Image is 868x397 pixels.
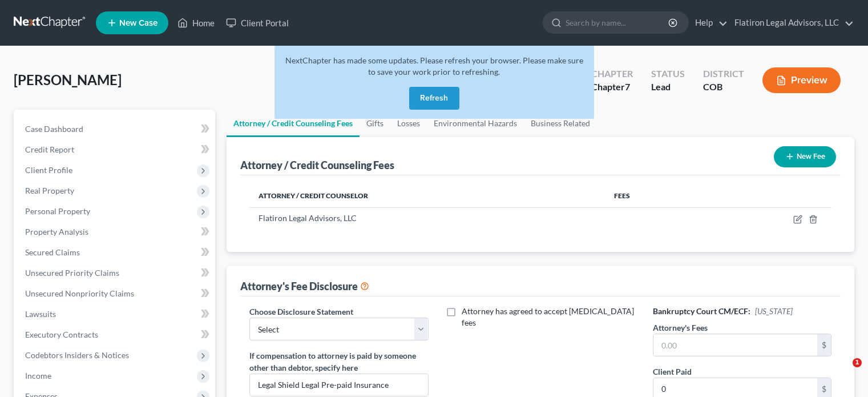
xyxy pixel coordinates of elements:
[25,206,90,216] span: Personal Property
[227,110,360,137] a: Attorney / Credit Counseling Fees
[16,119,215,139] a: Case Dashboard
[16,304,215,324] a: Lawsuits
[653,322,708,334] label: Attorney's Fees
[653,334,817,356] input: 0.00
[14,71,122,88] span: [PERSON_NAME]
[591,81,633,94] div: Chapter
[25,309,56,319] span: Lawsuits
[651,67,685,81] div: Status
[249,306,353,318] label: Choose Disclosure Statement
[119,19,158,27] span: New Case
[259,213,357,223] span: Flatiron Legal Advisors, LLC
[259,191,368,200] span: Attorney / Credit Counselor
[250,374,427,396] input: Specify...
[689,13,728,33] a: Help
[172,13,220,33] a: Home
[462,306,634,327] span: Attorney has agreed to accept [MEDICAL_DATA] fees
[16,139,215,160] a: Credit Report
[817,334,831,356] div: $
[762,67,841,93] button: Preview
[651,81,685,94] div: Lead
[591,67,633,81] div: Chapter
[25,330,98,339] span: Executory Contracts
[653,306,831,317] h6: Bankruptcy Court CM/ECF:
[16,263,215,283] a: Unsecured Priority Claims
[409,87,459,110] button: Refresh
[249,350,428,374] label: If compensation to attorney is paid by someone other than debtor, specify here
[853,358,862,367] span: 1
[614,191,630,200] span: Fees
[25,124,83,134] span: Case Dashboard
[240,279,369,293] div: Attorney's Fee Disclosure
[16,242,215,263] a: Secured Claims
[25,371,51,380] span: Income
[25,186,74,195] span: Real Property
[729,13,854,33] a: Flatiron Legal Advisors, LLC
[25,145,74,154] span: Credit Report
[653,366,692,378] label: Client Paid
[829,358,857,386] iframe: Intercom live chat
[566,12,670,33] input: Search by name...
[25,165,72,175] span: Client Profile
[16,283,215,304] a: Unsecured Nonpriority Claims
[25,247,80,257] span: Secured Claims
[755,306,793,316] span: [US_STATE]
[703,67,744,81] div: District
[25,227,88,236] span: Property Analysis
[220,13,294,33] a: Client Portal
[25,350,129,360] span: Codebtors Insiders & Notices
[285,55,583,77] span: NextChapter has made some updates. Please refresh your browser. Please make sure to save your wor...
[240,158,394,172] div: Attorney / Credit Counseling Fees
[25,288,134,298] span: Unsecured Nonpriority Claims
[703,81,744,94] div: COB
[16,324,215,345] a: Executory Contracts
[25,268,119,278] span: Unsecured Priority Claims
[625,81,630,92] span: 7
[16,222,215,242] a: Property Analysis
[774,146,836,167] button: New Fee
